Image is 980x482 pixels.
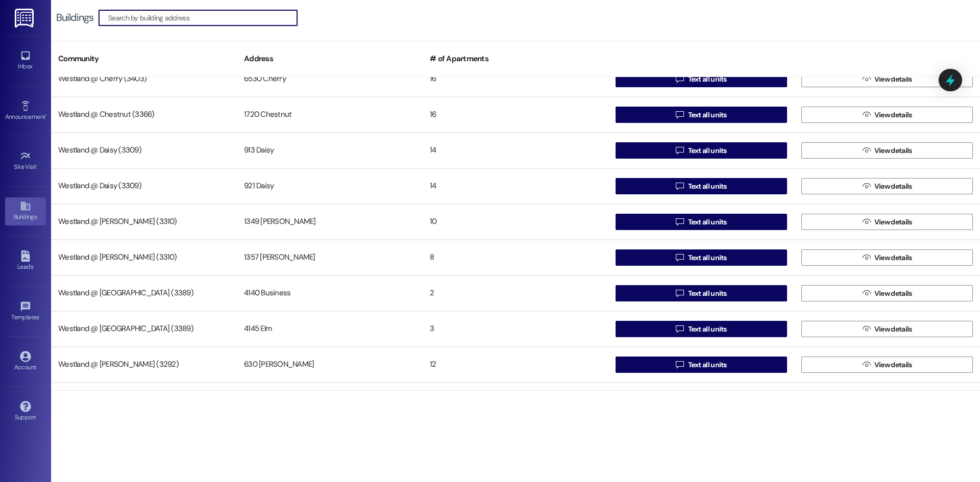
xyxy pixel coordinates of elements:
div: 12 [423,354,608,375]
button: View details [801,107,973,123]
div: Westland @ [GEOGRAPHIC_DATA] (3389) [51,283,237,303]
button: Text all units [616,71,787,87]
span: • [45,112,47,119]
span: View details [874,110,912,120]
div: Westland @ [PERSON_NAME] (3310) [51,212,237,232]
div: Buildings [56,12,93,23]
a: Leads [5,247,46,275]
div: 6530 Cherry [237,69,423,89]
i:  [676,218,683,226]
div: Westland @ Daisy (3309) [51,140,237,161]
span: View details [874,145,912,156]
div: 3 [423,319,608,339]
div: Community [51,46,237,71]
div: 1357 [PERSON_NAME] [237,247,423,268]
span: View details [874,360,912,370]
div: 10 [423,212,608,232]
button: Text all units [616,285,787,301]
i:  [863,253,870,262]
a: Templates • [5,298,46,325]
div: 630 [PERSON_NAME] [237,354,423,375]
span: View details [874,74,912,85]
button: View details [801,178,973,194]
span: • [37,162,38,169]
div: Westland @ Cherry (3403) [51,69,237,89]
span: View details [874,217,912,227]
i:  [676,182,683,190]
a: Buildings [5,197,46,225]
span: View details [874,324,912,335]
div: Address [237,46,423,71]
a: Site Visit • [5,147,46,175]
span: Text all units [688,360,727,370]
i:  [676,75,683,83]
button: Text all units [616,142,787,159]
button: Text all units [616,214,787,230]
div: Westland @ [GEOGRAPHIC_DATA] (3389) [51,319,237,339]
i:  [676,253,683,262]
i:  [676,111,683,119]
div: Westland @ [PERSON_NAME] (3292) [51,354,237,375]
span: Text all units [688,110,727,120]
i:  [863,182,870,190]
a: Support [5,398,46,425]
button: Text all units [616,249,787,266]
button: View details [801,71,973,87]
div: Westland @ [PERSON_NAME] (3310) [51,247,237,268]
div: 1349 [PERSON_NAME] [237,212,423,232]
button: View details [801,214,973,230]
button: Text all units [616,357,787,373]
span: Text all units [688,252,727,263]
span: View details [874,181,912,192]
div: 16 [423,69,608,89]
i:  [863,111,870,119]
i:  [863,218,870,226]
span: View details [874,288,912,299]
span: View details [874,252,912,263]
i:  [676,361,683,369]
span: • [39,312,41,319]
button: Text all units [616,107,787,123]
div: 913 Daisy [237,140,423,161]
div: 14 [423,176,608,196]
i:  [676,146,683,155]
i:  [863,361,870,369]
span: Text all units [688,288,727,299]
button: View details [801,142,973,159]
div: 2 [423,283,608,303]
div: # of Apartments [423,46,608,71]
img: ResiDesk Logo [15,9,36,28]
button: Text all units [616,178,787,194]
i:  [863,325,870,333]
i:  [676,289,683,297]
button: View details [801,249,973,266]
div: 16 [423,105,608,125]
i:  [863,75,870,83]
span: Text all units [688,74,727,85]
a: Inbox [5,47,46,74]
span: Text all units [688,217,727,227]
div: 8 [423,247,608,268]
div: 921 Daisy [237,176,423,196]
button: View details [801,285,973,301]
a: Account [5,348,46,375]
div: Westland @ Daisy (3309) [51,176,237,196]
div: Westland @ Chestnut (3366) [51,105,237,125]
i:  [863,289,870,297]
span: Text all units [688,181,727,192]
button: View details [801,357,973,373]
div: 14 [423,140,608,161]
div: 4145 Elm [237,319,423,339]
i:  [863,146,870,155]
span: Text all units [688,145,727,156]
button: Text all units [616,321,787,337]
button: View details [801,321,973,337]
div: 1720 Chestnut [237,105,423,125]
span: Text all units [688,324,727,335]
i:  [676,325,683,333]
input: Search by building address [108,11,297,25]
div: 4140 Business [237,283,423,303]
